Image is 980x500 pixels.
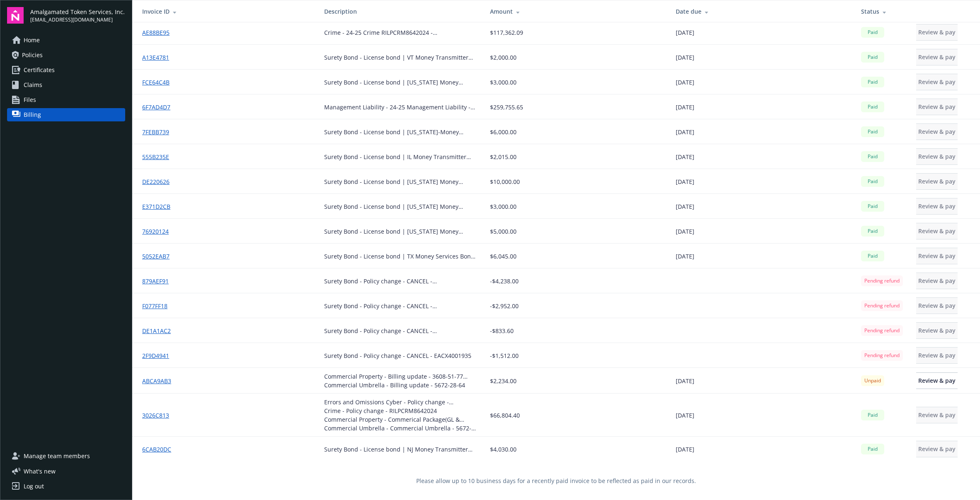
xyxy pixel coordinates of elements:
div: Commercial Property - Billing update - 3608-51-77 WUC [324,372,477,381]
div: Invoice ID [142,7,311,16]
span: Review & pay [918,252,956,260]
div: Surety Bond - Policy change - CANCEL - S7A2SU0001200 [324,302,477,310]
button: Review & pay [916,248,958,264]
div: Surety Bond - License bond | [US_STATE] Money Transmitter - EACX4001940 [324,78,477,87]
a: 555B235E [142,152,176,161]
span: -$833.60 [490,326,514,335]
a: 6CAB20DC [142,445,178,454]
span: -$1,512.00 [490,351,519,360]
span: Review & pay [918,302,956,309]
span: Pending refund [864,327,900,334]
span: $6,000.00 [490,128,517,136]
a: Review & pay [916,372,958,389]
span: -$2,952.00 [490,302,519,310]
span: [DATE] [676,252,694,261]
div: Surety Bond - Policy change - CANCEL - S7A2SU0001198 [324,326,477,335]
button: Review & pay [916,297,958,314]
span: $6,045.00 [490,252,517,261]
span: Policies [22,48,43,62]
div: Commercial Umbrella - Commercial Umbrella - 5672-28-64 [324,424,477,432]
span: Review & pay [918,28,956,36]
a: Certificates [7,63,125,77]
span: Paid [864,252,881,260]
span: $259,755.65 [490,103,523,111]
div: Please allow up to 10 business days for a recently paid invoice to be reflected as paid in our re... [132,461,980,500]
span: Review & pay [918,202,956,210]
div: Surety Bond - License bond | VT Money Transmitter Bond - EACX4001935 [324,53,477,62]
span: Amalgamated Token Services, Inc. [30,7,125,16]
a: 6F7AD4D7 [142,103,177,111]
span: Review & pay [918,128,956,135]
span: [DATE] [676,78,694,87]
button: Review & pay [916,49,958,65]
a: 3026C813 [142,411,176,420]
button: What's new [7,467,69,476]
span: Review & pay [918,411,956,419]
span: Paid [864,78,881,86]
a: ABCA9AB3 [142,377,178,385]
span: Review & pay [918,377,956,384]
span: Review & pay [918,277,956,285]
span: $5,000.00 [490,227,517,236]
a: 76920124 [142,227,175,236]
a: Policies [7,48,125,62]
span: Manage team members [24,449,90,463]
a: Manage team members [7,449,125,463]
a: A13E4781 [142,53,176,62]
a: DE220626 [142,177,176,186]
span: Review & pay [918,351,956,359]
span: $10,000.00 [490,177,520,186]
div: Date due [676,7,848,16]
span: Review & pay [918,445,956,453]
span: $2,000.00 [490,53,517,62]
span: $66,804.40 [490,411,520,420]
span: Billing [24,108,41,121]
span: Paid [864,227,881,235]
span: [DATE] [676,377,694,385]
span: $2,015.00 [490,152,517,161]
a: AE88BE95 [142,28,176,37]
span: Paid [864,128,881,135]
a: 7FEBB739 [142,128,176,136]
button: Review & pay [916,24,958,41]
span: [DATE] [676,411,694,420]
span: [DATE] [676,53,694,62]
a: Files [7,93,125,106]
span: Files [24,93,36,106]
span: Review & pay [918,227,956,235]
a: DE1A1AC2 [142,326,177,335]
span: Paid [864,411,881,419]
a: Billing [7,108,125,121]
button: Review & pay [916,223,958,239]
a: Home [7,34,125,47]
span: Paid [864,203,881,210]
button: Review & pay [916,148,958,165]
span: Claims [24,78,42,92]
div: Errors and Omissions Cyber - Policy change - RILPTEOCY8642024 [324,398,477,406]
span: Paid [864,178,881,185]
span: Pending refund [864,302,900,309]
span: Pending refund [864,277,900,285]
button: Review & pay [916,322,958,339]
span: [EMAIL_ADDRESS][DOMAIN_NAME] [30,16,125,24]
span: What ' s new [24,467,56,476]
span: [DATE] [676,202,694,211]
span: $4,030.00 [490,445,517,454]
div: Surety Bond - License bond | [US_STATE] Money Transmitter - EACX4001926 [324,227,477,236]
span: [DATE] [676,152,694,161]
span: Paid [864,445,881,453]
span: $2,234.00 [490,377,517,385]
button: Review & pay [916,273,958,289]
span: Home [24,34,40,47]
div: Crime - 24-25 Crime RILPCRM8642024 - RILPCRM8642024 [324,28,477,37]
span: [DATE] [676,103,694,111]
button: Review & pay [916,123,958,140]
button: Amalgamated Token Services, Inc.[EMAIL_ADDRESS][DOMAIN_NAME] [30,7,125,24]
div: Commercial Property - Commerical Package(GL & Property) - 3608-51-77 WUC [324,415,477,424]
div: Surety Bond - License bond | [US_STATE] Money Transfer Bon - EACX4001947 [324,177,477,186]
span: Unpaid [864,377,881,384]
span: [DATE] [676,128,694,136]
div: Status [861,7,903,16]
button: Review & pay [916,347,958,364]
span: [DATE] [676,227,694,236]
